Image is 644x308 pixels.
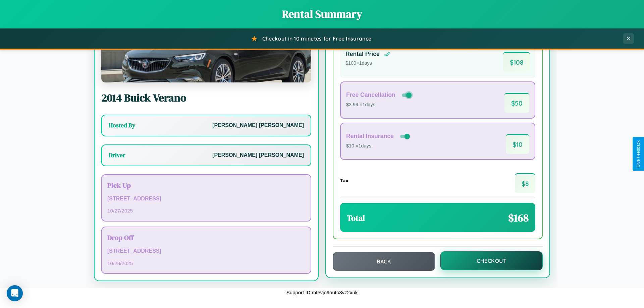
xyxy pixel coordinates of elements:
[515,173,535,193] span: $ 8
[7,285,23,301] div: Open Intercom Messenger
[440,251,543,270] button: Checkout
[333,252,435,271] button: Back
[109,121,135,129] h3: Hosted By
[346,91,395,99] h4: Free Cancellation
[346,133,394,140] h4: Rental Insurance
[286,288,358,297] p: Support ID: mfevjo9outo3vz2xuk
[340,178,348,183] h4: Tax
[346,101,413,109] p: $3.99 × 1 days
[109,151,125,159] h3: Driver
[7,7,637,21] h1: Rental Summary
[212,121,304,130] p: [PERSON_NAME] [PERSON_NAME]
[345,59,390,68] p: $ 100 × 1 days
[503,52,530,72] span: $ 108
[107,246,305,256] p: [STREET_ADDRESS]
[107,259,305,268] p: 10 / 28 / 2025
[262,35,371,42] span: Checkout in 10 minutes for Free Insurance
[347,212,365,224] h3: Total
[212,150,304,160] p: [PERSON_NAME] [PERSON_NAME]
[107,233,305,242] h3: Drop Off
[346,142,411,150] p: $10 × 1 days
[107,206,305,215] p: 10 / 27 / 2025
[101,90,311,105] h2: 2014 Buick Verano
[504,93,529,113] span: $ 50
[107,180,305,190] h3: Pick Up
[506,134,529,154] span: $ 10
[508,210,529,225] span: $ 168
[636,140,641,168] div: Give Feedback
[345,51,380,58] h4: Rental Price
[107,194,305,204] p: [STREET_ADDRESS]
